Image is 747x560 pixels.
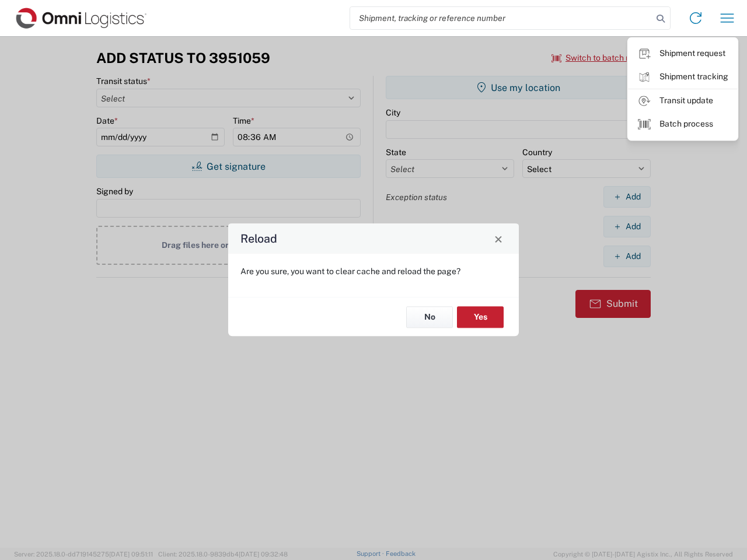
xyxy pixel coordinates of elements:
input: Shipment, tracking or reference number [350,7,652,29]
p: Are you sure, you want to clear cache and reload the page? [240,266,507,276]
a: Shipment tracking [628,65,738,89]
button: No [406,306,453,328]
button: Close [490,230,507,247]
h4: Reload [240,230,277,247]
a: Batch process [628,113,738,136]
button: Yes [457,306,504,328]
a: Transit update [628,89,738,113]
a: Shipment request [628,42,738,65]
